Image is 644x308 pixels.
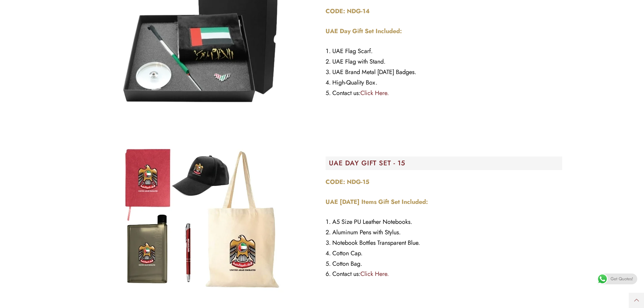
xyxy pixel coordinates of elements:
li: High-Quality Box. [326,77,562,88]
li: UAE Flag with Stand. [326,56,562,67]
li: UAE Brand Metal [DATE] Badges. [326,67,562,77]
img: NDG-15 [116,136,285,305]
li: Cotton Cap. [326,248,562,259]
li: UAE Flag Scarf. [326,46,562,56]
strong: CODE: NDG-15 [326,177,369,186]
a: Click Here. [360,89,389,97]
li: A5 Size PU Leather Notebooks. [326,217,562,227]
li: Notebook Bottles Transparent Blue. [326,238,562,248]
a: Click Here. [360,269,389,278]
li: Contact us: [326,88,562,98]
strong: UAE Day Gift Set Included: [326,27,402,35]
li: Cotton Bag. [326,259,562,269]
span: Get Quotes! [611,274,633,284]
div: Image Carousel [82,136,319,305]
strong: CODE: NDG-14 [326,7,370,16]
strong: UAE [DATE] Items Gift Set Included: [326,197,428,206]
h2: UAE DAY GIFT SET - 15 [329,160,562,167]
li: Aluminum Pens with Stylus. [326,227,562,238]
li: Contact us: [326,269,562,279]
